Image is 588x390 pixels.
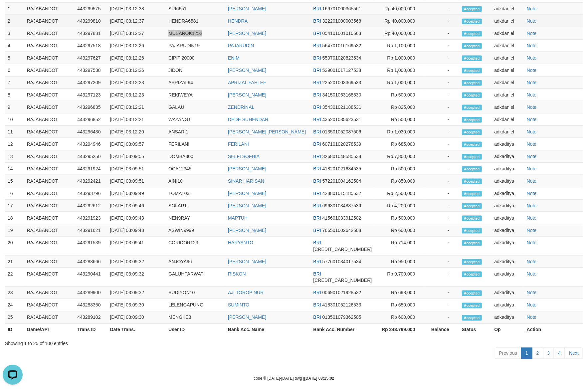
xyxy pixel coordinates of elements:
[462,43,482,49] span: Accepted
[24,64,75,77] td: RAJABANDOT
[425,256,459,268] td: -
[527,271,537,277] a: Note
[374,187,425,200] td: Rp 2,500,000
[24,224,75,237] td: RAJABANDOT
[462,228,482,234] span: Accepted
[527,166,537,171] a: Note
[107,150,166,163] td: [DATE] 03:09:55
[24,268,75,287] td: RAJABANDOT
[75,150,107,163] td: 443295250
[425,27,459,40] td: -
[24,77,75,89] td: RAJABANDOT
[313,43,321,48] span: BRI
[425,2,459,15] td: -
[374,138,425,150] td: Rp 685,000
[166,77,225,89] td: APRIZAL94
[374,2,425,15] td: Rp 40,000,000
[107,224,166,237] td: [DATE] 03:09:43
[374,64,425,77] td: Rp 1,000,000
[5,40,24,52] td: 4
[425,138,459,150] td: -
[425,126,459,138] td: -
[322,80,361,85] span: Copy 225201003369533 to clipboard
[5,256,24,268] td: 21
[527,259,537,264] a: Note
[491,40,524,52] td: adkdaniel
[425,15,459,27] td: -
[166,150,225,163] td: DOMBA300
[107,187,166,200] td: [DATE] 03:09:49
[107,237,166,256] td: [DATE] 03:09:41
[24,138,75,150] td: RAJABANDOT
[313,141,321,147] span: BRI
[166,212,225,224] td: NEN9RAY
[228,154,260,159] a: SELFI SOFHIA
[462,117,482,123] span: Accepted
[491,89,524,101] td: adkdaniel
[107,138,166,150] td: [DATE] 03:09:57
[75,175,107,187] td: 443292421
[313,240,321,245] span: BRI
[491,212,524,224] td: adkaditya
[107,64,166,77] td: [DATE] 03:12:26
[107,101,166,113] td: [DATE] 03:12:21
[313,6,321,11] span: BRI
[228,302,249,308] a: SUMINTO
[107,2,166,15] td: [DATE] 03:12:38
[322,191,361,196] span: Copy 428801015185532 to clipboard
[5,138,24,150] td: 12
[374,175,425,187] td: Rp 850,000
[374,15,425,27] td: Rp 40,000,000
[24,200,75,212] td: RAJABANDOT
[24,256,75,268] td: RAJABANDOT
[107,15,166,27] td: [DATE] 03:12:37
[491,52,524,64] td: adkdaniel
[107,89,166,101] td: [DATE] 03:12:23
[527,215,537,221] a: Note
[322,141,361,147] span: Copy 607101020278539 to clipboard
[527,68,537,73] a: Note
[166,175,225,187] td: AINI10
[228,315,266,320] a: [PERSON_NAME]
[228,18,248,24] a: HENDRA
[313,80,321,85] span: BRI
[491,138,524,150] td: adkaditya
[374,163,425,175] td: Rp 500,000
[374,237,425,256] td: Rp 714,000
[491,224,524,237] td: adkaditya
[5,237,24,256] td: 20
[313,68,321,73] span: BRI
[107,163,166,175] td: [DATE] 03:09:51
[5,212,24,224] td: 18
[462,105,482,110] span: Accepted
[462,129,482,135] span: Accepted
[462,203,482,209] span: Accepted
[462,56,482,61] span: Accepted
[532,348,543,359] a: 2
[313,247,372,252] span: Copy 378301040740538 to clipboard
[491,268,524,287] td: adkaditya
[462,80,482,86] span: Accepted
[527,203,537,208] a: Note
[166,237,225,256] td: CORIDOR123
[75,77,107,89] td: 443297209
[107,256,166,268] td: [DATE] 03:09:32
[24,126,75,138] td: RAJABANDOT
[5,52,24,64] td: 5
[5,89,24,101] td: 8
[462,166,482,172] span: Accepted
[527,290,537,295] a: Note
[521,348,532,359] a: 1
[166,27,225,40] td: MUBAROK1252
[527,18,537,24] a: Note
[462,19,482,24] span: Accepted
[75,27,107,40] td: 443297881
[425,163,459,175] td: -
[5,77,24,89] td: 7
[166,101,225,113] td: GALAU
[228,141,249,147] a: FERILANI
[75,15,107,27] td: 443299810
[527,80,537,85] a: Note
[228,228,266,233] a: [PERSON_NAME]
[425,268,459,287] td: -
